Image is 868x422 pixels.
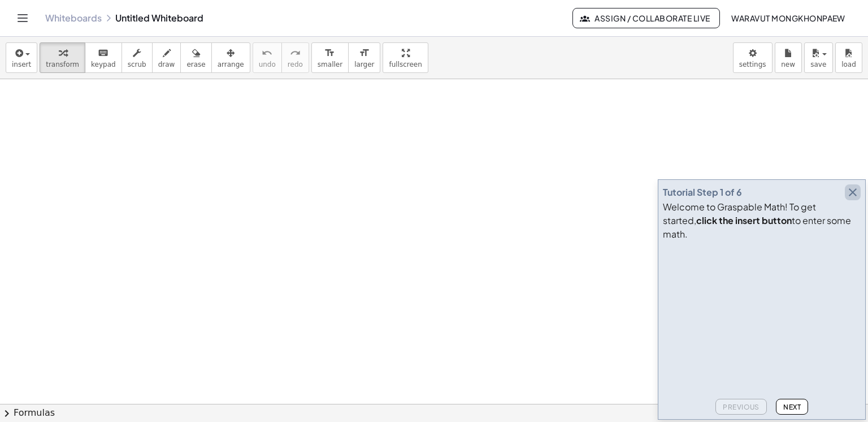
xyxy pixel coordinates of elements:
[6,42,37,73] button: insert
[841,61,856,68] span: load
[152,42,181,73] button: draw
[45,12,102,24] a: Whiteboards
[572,8,720,28] button: Assign / Collaborate Live
[783,403,801,411] span: Next
[121,42,153,73] button: scrub
[128,61,146,68] span: scrub
[290,46,301,60] i: redo
[12,61,31,68] span: insert
[722,8,854,28] button: Waravut Mongkhonpaew
[46,61,79,68] span: transform
[253,42,282,73] button: undoundo
[383,42,428,73] button: fullscreen
[288,61,303,68] span: redo
[180,42,211,73] button: erase
[186,61,205,68] span: erase
[211,42,250,73] button: arrange
[40,42,85,73] button: transform
[281,42,309,73] button: redoredo
[733,42,772,73] button: settings
[311,42,349,73] button: format_sizesmaller
[781,61,795,68] span: new
[218,61,244,68] span: arrange
[98,46,108,60] i: keyboard
[663,186,742,199] div: Tutorial Step 1 of 6
[696,214,792,226] b: click the insert button
[663,200,861,241] div: Welcome to Graspable Math! To get started, to enter some math.
[14,9,32,27] button: Toggle navigation
[810,61,826,68] span: save
[776,399,808,415] button: Next
[259,61,276,68] span: undo
[318,61,342,68] span: smaller
[389,61,422,68] span: fullscreen
[262,46,272,60] i: undo
[731,13,845,23] span: Waravut Mongkhonpaew
[85,42,122,73] button: keyboardkeypad
[582,13,710,23] span: Assign / Collaborate Live
[359,46,370,60] i: format_size
[804,42,833,73] button: save
[158,61,175,68] span: draw
[739,61,766,68] span: settings
[91,61,116,68] span: keypad
[775,42,802,73] button: new
[354,61,374,68] span: larger
[324,46,335,60] i: format_size
[348,42,380,73] button: format_sizelarger
[835,42,862,73] button: load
